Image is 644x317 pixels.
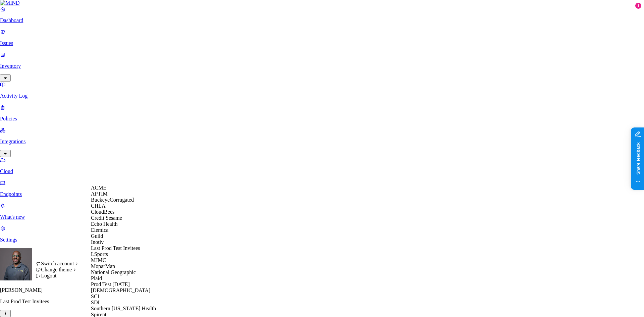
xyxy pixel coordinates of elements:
[91,257,106,263] span: MJMC
[36,273,79,279] div: Logout
[91,209,114,215] span: CloudBees
[91,197,134,203] span: BuckeyeCorrugated
[91,300,100,305] span: SDI
[91,185,106,191] span: ACME
[91,215,122,221] span: Credit Sesame
[41,267,72,272] span: Change theme
[91,269,136,275] span: National Geographic
[91,239,104,245] span: Inotiv
[91,203,106,209] span: CHLA
[91,306,156,311] span: Southern [US_STATE] Health
[91,294,99,299] span: SCI
[91,281,130,287] span: Prod Test [DATE]
[91,275,102,281] span: Plaid
[91,221,118,227] span: Echo Health
[91,233,103,239] span: Guild
[91,245,140,251] span: Last Prod Test Invitees
[91,251,108,257] span: LSports
[91,227,108,233] span: Elemica
[91,263,115,269] span: MoparMan
[41,261,74,266] span: Switch account
[91,287,150,293] span: [DEMOGRAPHIC_DATA]
[91,191,108,197] span: APTIM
